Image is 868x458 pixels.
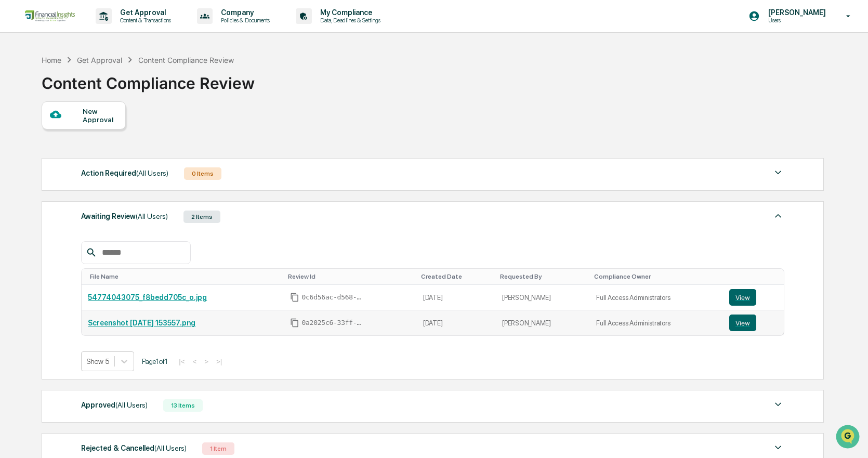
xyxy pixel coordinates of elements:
[421,273,492,280] div: Toggle SortBy
[86,131,129,141] span: Attestations
[500,273,586,280] div: Toggle SortBy
[213,17,275,24] p: Policies & Documents
[88,293,207,302] a: 54774043075_f8bedd705c_o.jpg
[136,212,168,220] span: (All Users)
[42,66,255,93] div: Content Compliance Review
[112,8,176,17] p: Get Approval
[42,56,61,64] div: Home
[312,17,386,24] p: Data, Deadlines & Settings
[21,151,65,161] span: Data Lookup
[312,8,386,17] p: My Compliance
[115,401,148,409] span: (All Users)
[590,310,723,335] td: Full Access Administrators
[590,285,723,310] td: Full Access Administrators
[73,176,126,184] a: Powered byPylon
[184,167,221,180] div: 0 Items
[10,22,189,38] p: How can we help?
[10,132,19,140] div: 🖐️
[731,273,780,280] div: Toggle SortBy
[154,444,187,452] span: (All Users)
[835,424,863,452] iframe: Open customer support
[83,107,117,124] div: New Approval
[301,319,364,327] span: 0a2025c6-33ff-462f-bb73-a70d2777d6bf
[772,166,784,179] img: caret
[81,398,148,412] div: Approved
[71,127,133,146] a: 🗄️Attestations
[201,357,212,366] button: >
[21,131,67,141] span: Preclearance
[142,357,168,365] span: Page 1 of 1
[138,56,234,64] div: Content Compliance Review
[176,357,188,366] button: |<
[760,17,831,24] p: Users
[729,315,756,331] button: View
[136,169,168,177] span: (All Users)
[772,441,784,454] img: caret
[81,210,168,223] div: Awaiting Review
[729,289,778,306] a: View
[10,152,19,160] div: 🔎
[417,285,496,310] td: [DATE]
[288,273,412,280] div: Toggle SortBy
[290,318,299,328] span: Copy Id
[163,399,203,412] div: 13 Items
[496,285,590,310] td: [PERSON_NAME]
[772,398,784,411] img: caret
[301,293,364,302] span: 0c6d56ac-d568-41ec-b8cc-244c49936364
[81,441,187,455] div: Rejected & Cancelled
[88,319,195,327] a: Screenshot [DATE] 153557.png
[35,80,170,90] div: Start new chat
[772,210,784,222] img: caret
[35,90,131,98] div: We're available if you need us!
[417,310,496,335] td: [DATE]
[6,147,70,165] a: 🔎Data Lookup
[10,80,29,98] img: 1746055101610-c473b297-6a78-478c-a979-82029cc54cd1
[729,315,778,331] a: View
[103,176,126,184] span: Pylon
[90,273,280,280] div: Toggle SortBy
[25,10,75,22] img: logo
[6,127,71,146] a: 🖐️Preclearance
[77,56,122,64] div: Get Approval
[290,293,299,302] span: Copy Id
[760,8,831,17] p: [PERSON_NAME]
[183,211,220,223] div: 2 Items
[81,166,168,180] div: Action Required
[189,357,200,366] button: <
[496,310,590,335] td: [PERSON_NAME]
[112,17,176,24] p: Content & Transactions
[202,442,234,455] div: 1 Item
[213,8,275,17] p: Company
[75,132,84,140] div: 🗄️
[729,289,756,306] button: View
[213,357,225,366] button: >|
[594,273,719,280] div: Toggle SortBy
[177,83,189,95] button: Start new chat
